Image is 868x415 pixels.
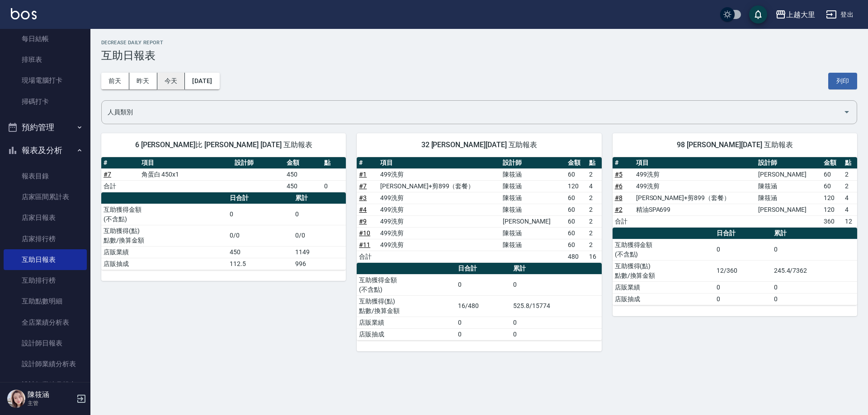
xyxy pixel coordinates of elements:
[634,192,756,204] td: [PERSON_NAME]+剪899（套餐）
[587,227,601,239] td: 2
[101,180,139,192] td: 合計
[359,229,370,237] a: #10
[566,157,587,169] th: 金額
[101,204,227,225] td: 互助獲得金額 (不含點)
[378,204,500,215] td: 499洗剪
[843,204,857,215] td: 4
[101,49,857,62] h3: 互助日報表
[786,9,815,20] div: 上越大里
[284,168,322,180] td: 450
[378,192,500,204] td: 499洗剪
[157,73,185,89] button: 今天
[613,260,715,281] td: 互助獲得(點) 點數/換算金額
[101,40,857,46] h2: Decrease Daily Report
[634,168,756,180] td: 499洗剪
[714,293,771,305] td: 0
[821,204,843,215] td: 120
[4,166,87,187] a: 報表目錄
[129,73,157,89] button: 昨天
[357,295,456,317] td: 互助獲得(點) 點數/換算金額
[322,180,346,192] td: 0
[613,157,857,228] table: a dense table
[566,192,587,204] td: 60
[714,281,771,293] td: 0
[357,263,601,340] table: a dense table
[28,390,74,399] h5: 陳筱涵
[615,182,623,190] a: #6
[293,192,346,204] th: 累計
[4,333,87,354] a: 設計師日報表
[232,157,284,169] th: 設計師
[185,73,219,89] button: [DATE]
[566,168,587,180] td: 60
[359,182,367,190] a: #7
[357,328,456,340] td: 店販抽成
[357,157,601,263] table: a dense table
[615,194,623,201] a: #8
[357,274,456,295] td: 互助獲得金額 (不含點)
[511,328,602,340] td: 0
[4,228,87,249] a: 店家排行榜
[613,157,634,169] th: #
[227,246,293,258] td: 450
[623,140,846,149] span: 98 [PERSON_NAME][DATE] 互助報表
[359,171,367,178] a: #1
[101,258,227,270] td: 店販抽成
[456,317,511,328] td: 0
[843,168,857,180] td: 2
[749,5,767,23] button: save
[105,104,840,120] input: 人員名稱
[587,251,601,262] td: 16
[500,192,566,204] td: 陳筱涵
[4,116,87,139] button: 預約管理
[11,8,37,19] img: Logo
[587,215,601,227] td: 2
[634,180,756,192] td: 499洗剪
[511,274,602,295] td: 0
[587,239,601,251] td: 2
[456,328,511,340] td: 0
[587,204,601,215] td: 2
[4,207,87,228] a: 店家日報表
[4,70,87,91] a: 現場電腦打卡
[7,390,25,408] img: Person
[613,228,857,305] table: a dense table
[227,204,293,225] td: 0
[4,139,87,162] button: 報表及分析
[28,399,74,407] p: 主管
[613,293,715,305] td: 店販抽成
[615,206,623,213] a: #2
[821,168,843,180] td: 60
[227,225,293,246] td: 0/0
[566,180,587,192] td: 120
[822,6,857,23] button: 登出
[714,239,771,260] td: 0
[511,263,602,275] th: 累計
[4,187,87,207] a: 店家區間累計表
[843,180,857,192] td: 2
[587,168,601,180] td: 2
[587,192,601,204] td: 2
[511,317,602,328] td: 0
[821,180,843,192] td: 60
[714,260,771,281] td: 12/360
[101,157,139,169] th: #
[378,215,500,227] td: 499洗剪
[843,215,857,227] td: 12
[772,239,857,260] td: 0
[756,180,821,192] td: 陳筱涵
[4,249,87,270] a: 互助日報表
[613,281,715,293] td: 店販業績
[101,157,346,192] table: a dense table
[821,157,843,169] th: 金額
[101,73,129,89] button: 前天
[843,192,857,204] td: 4
[4,354,87,374] a: 設計師業績分析表
[615,171,623,178] a: #5
[500,180,566,192] td: 陳筱涵
[4,91,87,112] a: 掃碼打卡
[566,239,587,251] td: 60
[772,5,819,24] button: 上越大里
[293,225,346,246] td: 0/0
[500,239,566,251] td: 陳筱涵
